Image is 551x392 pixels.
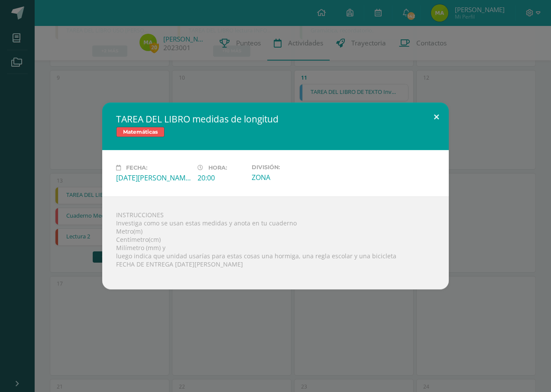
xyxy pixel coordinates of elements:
button: Close (Esc) [424,103,449,132]
div: 20:00 [198,173,245,183]
div: INSTRUCCIONES Investiga como se usan estas medidas y anota en tu cuaderno Metro(m) Centímetro(cm)... [102,196,449,289]
span: Matemáticas [116,127,165,137]
h2: TAREA DEL LIBRO medidas de longitud [116,113,435,125]
span: Hora: [208,164,227,171]
div: ZONA [252,173,326,182]
span: Fecha: [126,164,147,171]
label: División: [252,164,326,170]
div: [DATE][PERSON_NAME] [116,173,191,183]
